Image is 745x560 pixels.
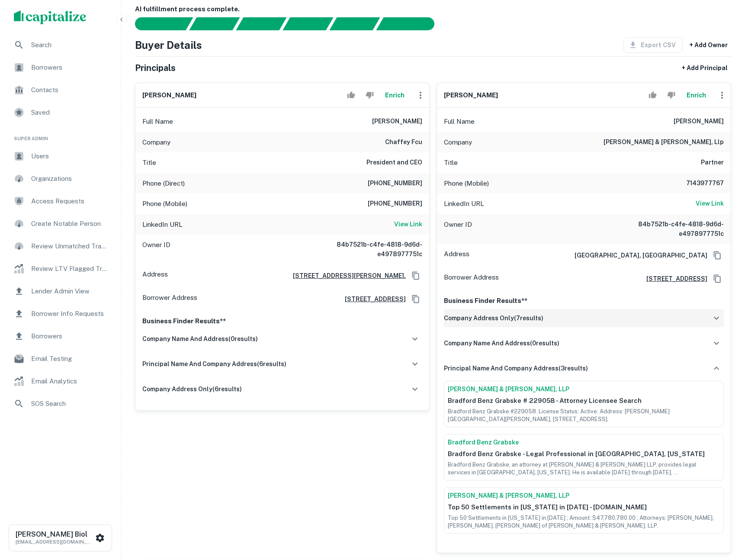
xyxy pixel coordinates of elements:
button: Enrich [682,87,710,104]
span: Borrowers [31,62,109,73]
p: Title [142,158,156,168]
p: Borrower Address [444,272,499,285]
span: Email Testing [31,354,109,364]
h6: [PERSON_NAME] [372,116,422,127]
h6: company name and address ( 0 results) [444,338,559,348]
p: Bradford Benz Grabske #229058. License Status: Active. Address: [PERSON_NAME][GEOGRAPHIC_DATA][PE... [448,408,720,423]
a: [PERSON_NAME] & [PERSON_NAME], LLP [448,385,720,394]
p: Company [444,137,472,148]
a: Contacts [7,80,114,100]
a: Borrowers [7,57,114,78]
a: Review LTV Flagged Transactions [7,258,114,279]
a: Saved [7,102,114,123]
a: View Link [696,199,724,209]
span: SOS Search [31,399,109,409]
p: LinkedIn URL [142,219,183,230]
button: + Add Principal [678,60,731,76]
a: Borrowers [7,326,114,347]
h6: [STREET_ADDRESS] [338,294,406,304]
h6: 84b7521b-c4fe-4818-9d6d-e4978977751c [620,219,724,238]
span: Email Analytics [31,376,109,386]
p: Bradford Benz Grabske # 229058 - Attorney Licensee Search [448,396,720,406]
h6: Partner [701,158,724,168]
div: Your request is received and processing... [189,17,240,30]
a: [STREET_ADDRESS][PERSON_NAME], [286,271,406,280]
h6: 84b7521b-c4fe-4818-9d6d-e4978977751c [318,240,422,259]
div: AI fulfillment process complete. [376,17,445,30]
span: Contacts [31,85,109,95]
span: Review Unmatched Transactions [31,241,109,251]
p: Owner ID [142,240,170,259]
button: Copy Address [711,249,724,262]
span: Organizations [31,174,109,184]
a: Organizations [7,168,114,189]
button: Reject [664,87,679,104]
p: Business Finder Results** [142,316,422,326]
span: Saved [31,107,109,118]
p: Business Finder Results** [444,296,724,306]
a: Borrower Info Requests [7,303,114,324]
p: LinkedIn URL [444,199,484,209]
iframe: Chat Widget [702,491,745,532]
a: Email Analytics [7,371,114,392]
a: Access Requests [7,191,114,212]
a: Search [7,35,114,55]
div: Review Unmatched Transactions [7,236,114,257]
h6: [PHONE_NUMBER] [368,178,422,189]
p: Borrower Address [142,293,197,306]
span: Borrowers [31,331,109,341]
p: Phone (Mobile) [142,199,187,209]
span: Lender Admin View [31,286,109,296]
a: View Link [394,219,422,230]
div: Principals found, still searching for contact information. This may take time... [329,17,380,30]
p: Full Name [142,116,173,127]
div: Principals found, AI now looking for contact information... [283,17,333,30]
a: Email Testing [7,348,114,369]
li: Super Admin [7,125,114,146]
span: Access Requests [31,196,109,206]
span: Search [31,40,109,50]
p: Full Name [444,116,475,127]
h4: Buyer Details [135,37,202,53]
a: Users [7,146,114,167]
p: Bradford Benz Grabske, an attorney at [PERSON_NAME] & [PERSON_NAME] LLP, provides legal services ... [448,461,720,476]
p: Address [142,269,168,282]
img: capitalize-logo.png [14,10,87,24]
p: Phone (Direct) [142,178,185,189]
h6: principal name and company address ( 6 results) [142,359,286,369]
p: Address [444,249,469,262]
p: Title [444,158,458,168]
span: Borrower Info Requests [31,309,109,319]
button: Copy Address [711,272,724,285]
p: Company [142,137,170,148]
button: Accept [645,87,660,104]
h6: company address only ( 7 results) [444,313,543,323]
h6: principal name and company address ( 3 results) [444,364,588,373]
h6: [PERSON_NAME] Biol [16,531,93,538]
p: Phone (Mobile) [444,178,489,189]
div: SOS Search [7,393,114,414]
h6: [GEOGRAPHIC_DATA], [GEOGRAPHIC_DATA] [568,251,707,260]
h6: [PHONE_NUMBER] [368,199,422,209]
button: Accept [344,87,359,104]
h5: Principals [135,61,176,74]
div: Lender Admin View [7,281,114,302]
a: [STREET_ADDRESS] [639,274,707,283]
p: Owner ID [444,219,472,238]
p: Bradford Benz Grabske - Legal Professional in [GEOGRAPHIC_DATA], [US_STATE] [448,449,720,459]
button: Copy Address [409,269,422,282]
a: [PERSON_NAME] & [PERSON_NAME], LLP [448,491,720,500]
a: Create Notable Person [7,213,114,234]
